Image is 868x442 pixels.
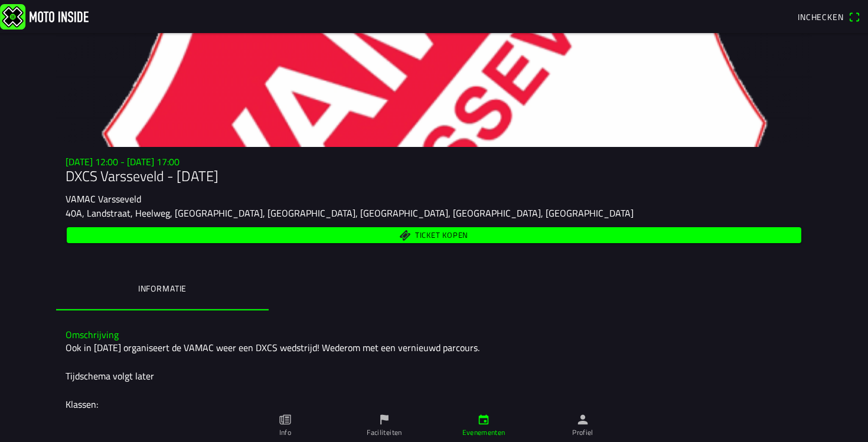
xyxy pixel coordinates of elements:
[66,192,141,206] ion-text: VAMAC Varsseveld
[792,6,866,27] a: Incheckenqr scanner
[279,427,291,438] ion-label: Info
[367,427,402,438] ion-label: Faciliteiten
[138,282,187,295] ion-label: Informatie
[378,413,391,426] ion-icon: flag
[798,11,844,23] span: Inchecken
[66,329,802,340] h3: Omschrijving
[572,427,593,438] ion-label: Profiel
[66,156,802,168] h3: [DATE] 12:00 - [DATE] 17:00
[66,206,634,220] ion-text: 40A, Landstraat, Heelweg, [GEOGRAPHIC_DATA], [GEOGRAPHIC_DATA], [GEOGRAPHIC_DATA], [GEOGRAPHIC_DA...
[576,413,589,426] ion-icon: person
[66,168,802,185] h1: DXCS Varsseveld - [DATE]
[415,231,468,239] span: Ticket kopen
[279,413,292,426] ion-icon: paper
[462,427,505,438] ion-label: Evenementen
[477,413,490,426] ion-icon: calendar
